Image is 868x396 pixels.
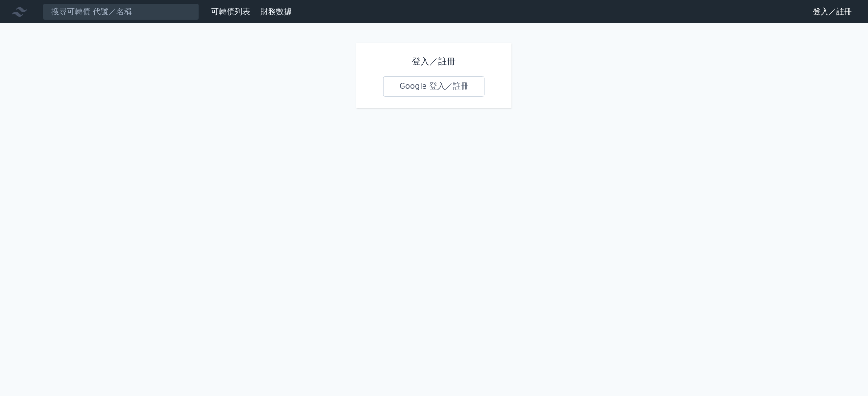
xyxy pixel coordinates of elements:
[805,4,860,20] a: 登入／註冊
[383,55,485,68] h1: 登入／註冊
[260,7,292,16] a: 財務數據
[211,7,250,16] a: 可轉債列表
[383,76,485,97] a: Google 登入／註冊
[43,3,199,20] input: 搜尋可轉債 代號／名稱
